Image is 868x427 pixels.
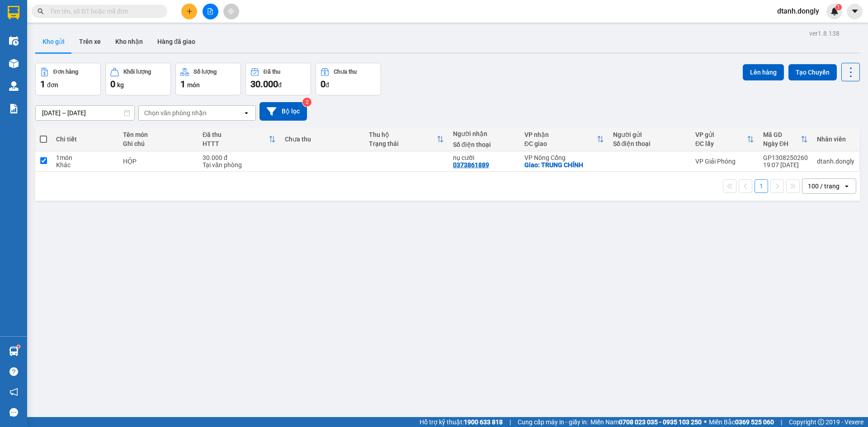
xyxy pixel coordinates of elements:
div: Trạng thái [369,140,437,147]
div: Chưa thu [285,136,360,143]
div: Chi tiết [56,136,114,143]
button: Chưa thu0đ [316,63,381,95]
div: VP Nông Cống [524,154,604,161]
span: SĐT XE 0917 334 127 [24,38,72,58]
span: 1 [180,79,185,89]
span: | [509,417,511,427]
button: Kho gửi [35,31,72,52]
div: ĐC giao [524,140,597,147]
img: icon-new-feature [830,7,839,15]
span: đ [278,81,282,89]
div: Mã GD [763,131,801,138]
span: | [781,417,782,427]
button: Số lượng1món [175,63,241,95]
span: Miền Nam [590,417,702,427]
strong: PHIẾU BIÊN NHẬN [23,60,72,79]
button: Hàng đã giao [150,31,203,52]
div: Người nhận [453,130,515,137]
th: Toggle SortBy [691,127,759,151]
svg: open [843,183,850,190]
div: 1 món [56,154,114,161]
img: warehouse-icon [9,36,19,46]
input: Tìm tên, số ĐT hoặc mã đơn [50,6,156,16]
div: Khối lượng [123,69,151,75]
sup: 1 [17,345,20,348]
div: Nhân viên [817,136,854,143]
div: Ngày ĐH [763,140,801,147]
sup: 1 [835,4,842,10]
span: caret-down [851,7,859,15]
span: GP1308250260 [77,47,131,56]
span: Miền Bắc [709,417,774,427]
span: 30.000 [250,79,278,89]
div: dtanh.dongly [817,158,854,165]
div: Số điện thoại [613,140,686,147]
button: aim [223,4,239,19]
sup: 2 [302,98,311,107]
div: 0373861889 [453,161,489,169]
span: question-circle [9,367,18,376]
span: kg [117,81,124,89]
button: Trên xe [72,31,108,52]
button: Đơn hàng1đơn [35,63,101,95]
img: warehouse-icon [9,81,19,91]
div: Số điện thoại [453,141,515,148]
div: VP gửi [695,131,747,138]
div: HTTT [203,140,269,147]
div: Đơn hàng [53,69,78,75]
div: Tại văn phòng [203,161,276,169]
strong: 1900 633 818 [464,418,503,426]
button: Kho nhận [108,31,150,52]
th: Toggle SortBy [364,127,448,151]
div: Chọn văn phòng nhận [144,108,207,117]
div: Đã thu [203,131,269,138]
div: Chưa thu [334,69,357,75]
span: copyright [818,419,824,425]
button: Tạo Chuyến [788,64,837,80]
input: Select a date range. [36,106,134,120]
img: logo-vxr [8,6,19,19]
div: nụ cười [453,154,515,161]
span: dtanh.dongly [770,5,826,17]
div: Ghi chú [123,140,193,147]
span: Hỗ trợ kỹ thuật: [420,417,503,427]
span: notification [9,388,18,396]
button: 1 [755,179,768,193]
div: VP Giải Phóng [695,158,754,165]
th: Toggle SortBy [198,127,280,151]
svg: open [243,109,250,117]
span: file-add [207,8,213,14]
button: file-add [203,4,218,19]
span: Cung cấp máy in - giấy in: [518,417,588,427]
div: Người gửi [613,131,686,138]
div: ĐC lấy [695,140,747,147]
img: logo [5,31,18,63]
th: Toggle SortBy [520,127,609,151]
strong: 0369 525 060 [735,418,774,426]
th: Toggle SortBy [759,127,812,151]
span: 1 [837,4,840,10]
strong: 0708 023 035 - 0935 103 250 [619,418,702,426]
div: VP nhận [524,131,597,138]
div: 19:07 [DATE] [763,161,808,169]
div: HỘP [123,158,193,165]
span: message [9,408,18,417]
button: caret-down [847,4,863,19]
div: 30.000 đ [203,154,276,161]
span: 1 [40,79,45,89]
span: 0 [110,79,115,89]
div: 100 / trang [808,182,840,191]
button: plus [181,4,197,19]
button: Đã thu30.000đ [245,63,311,95]
div: ver 1.8.138 [809,28,840,38]
div: Đã thu [264,69,280,75]
div: Số lượng [193,69,217,75]
span: ⚪️ [704,420,707,424]
img: warehouse-icon [9,59,19,68]
span: 0 [321,79,325,89]
div: Giao: TRUNG CHÍNH [524,161,604,169]
img: solution-icon [9,104,19,113]
span: aim [228,8,234,14]
div: Tên món [123,131,193,138]
span: món [187,81,200,89]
